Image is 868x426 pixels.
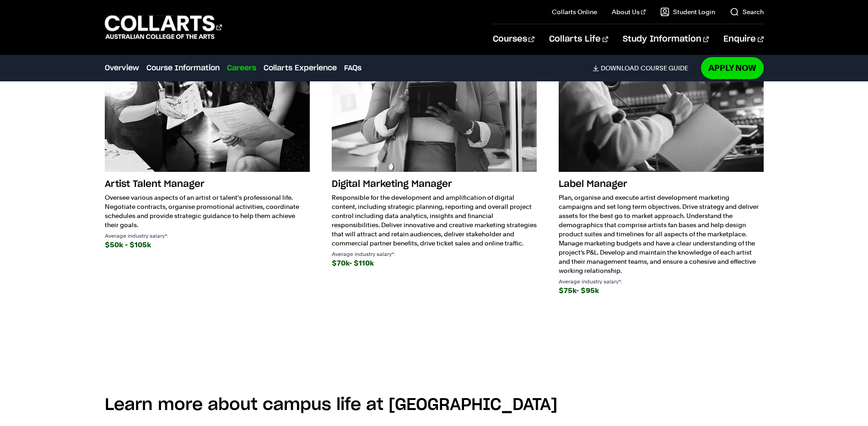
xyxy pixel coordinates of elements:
[559,284,764,297] div: $75k- $95k
[730,7,764,16] a: Search
[552,7,597,16] a: Collarts Online
[332,193,537,248] p: Responsible for the development and amplification of digital content, including strategic plannin...
[146,63,220,74] a: Course Information
[105,14,222,40] div: Go to homepage
[264,63,337,74] a: Collarts Experience
[105,193,310,229] p: Oversee various aspects of an artist or talent's professional life. Negotiate contracts, organise...
[601,64,639,72] span: Download
[105,176,310,193] h3: Artist Talent Manager
[559,193,764,275] p: Plan, organise and execute artist development marketing campaigns and set long term objectives. D...
[344,63,361,74] a: FAQs
[227,63,256,74] a: Careers
[612,7,646,16] a: About Us
[105,239,310,251] div: $50k - $105k
[493,24,534,54] a: Courses
[332,257,537,270] div: $70k- $110k
[549,24,608,54] a: Collarts Life
[105,233,310,239] p: Average industry salary*:
[559,279,764,284] p: Average industry salary*:
[332,176,537,193] h3: Digital Marketing Manager
[332,251,537,257] p: Average industry salary*:
[623,24,709,54] a: Study Information
[105,395,764,415] h2: Learn more about campus life at [GEOGRAPHIC_DATA]
[701,57,764,79] a: Apply Now
[660,7,715,16] a: Student Login
[105,63,139,74] a: Overview
[559,176,764,193] h3: Label Manager
[723,24,763,54] a: Enquire
[593,64,695,72] a: DownloadCourse Guide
